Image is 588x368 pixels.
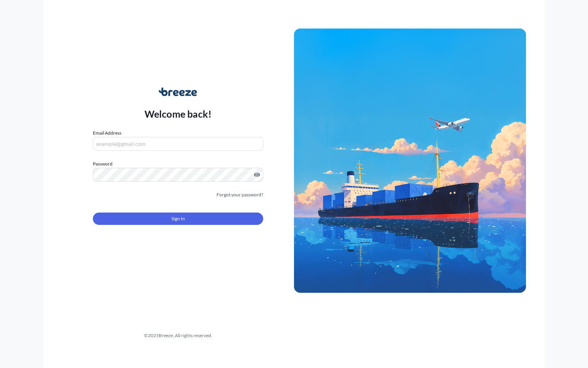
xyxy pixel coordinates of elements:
[217,191,263,199] a: Forgot your password?
[171,215,185,223] span: Sign In
[93,129,121,137] label: Email Address
[254,172,260,178] button: Show password
[93,160,263,168] label: Password
[93,213,263,225] button: Sign In
[93,137,263,151] input: example@gmail.com
[62,332,294,339] div: © 2025 Breeze. All rights reserved.
[144,108,212,120] p: Welcome back!
[294,29,526,292] img: Ship illustration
